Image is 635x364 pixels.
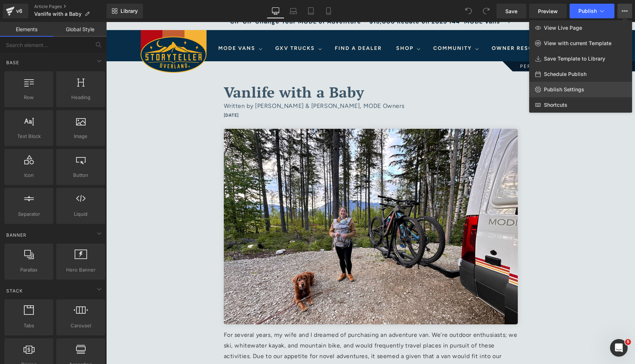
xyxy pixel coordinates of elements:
span: Community [327,23,366,30]
summary: Community [323,19,376,34]
span: Carousel [58,322,103,330]
span: MODE Vans [112,23,149,30]
img: Storyteller Overland [34,8,100,51]
span: Image [58,132,103,140]
span: Heading [58,94,103,101]
span: Shop [290,23,307,30]
a: New Library [107,4,143,18]
h6: [DATE] [118,90,412,98]
span: Save [505,7,517,15]
span: Hero Banner [58,266,103,274]
span: Shortcuts [544,102,567,108]
span: Liquid [58,210,103,218]
span: 5 [625,339,631,345]
span: GXV Trucks [169,23,209,30]
span: Parallax [7,266,51,274]
a: Desktop [267,4,284,18]
span: Publish Settings [544,86,584,93]
summary: Search [466,19,482,35]
span: Separator [7,210,51,218]
div: v6 [15,6,24,16]
span: Vanlife with a Baby [34,11,82,17]
a: v6 [3,4,28,18]
a: Global Style [53,22,107,37]
a: Article Pages [34,4,107,10]
span: Save Template to Library [544,55,605,62]
span: Preview [538,7,558,15]
span: Schedule Publish [544,71,586,77]
span: Banner [6,232,27,239]
span: Button [58,171,103,179]
button: Redo [479,4,494,18]
a: Find a Dealer [224,19,280,34]
summary: MODE Vans [108,19,159,34]
span: Base [6,59,20,66]
span: View Live Page [544,25,582,31]
span: Find a Dealer [229,23,276,30]
span: Text Block [7,132,51,140]
a: Preview [529,4,567,18]
summary: Shop [286,19,317,34]
button: View Live PageView with current TemplateSave Template to LibrarySchedule PublishPublish SettingsS... [617,4,632,18]
span: Library [121,8,138,14]
span: Owner Resources [385,23,448,30]
a: Tablet [302,4,320,18]
summary: GXV Trucks [165,19,219,34]
a: Laptop [284,4,302,18]
span: Row [7,94,51,101]
span: Tabs [7,322,51,330]
button: Undo [461,4,476,18]
iframe: Intercom live chat [610,339,628,357]
span: Stack [6,287,24,294]
a: Mobile [320,4,337,18]
summary: Owner Resources [381,19,458,34]
span: Icon [7,171,51,179]
span: Vanlife with a Baby [118,60,258,80]
span: View with current Template [544,40,611,47]
button: Publish [570,4,614,18]
span: Publish [578,8,597,14]
div: Written by [PERSON_NAME] & [PERSON_NAME], MODE Owners [118,79,412,90]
